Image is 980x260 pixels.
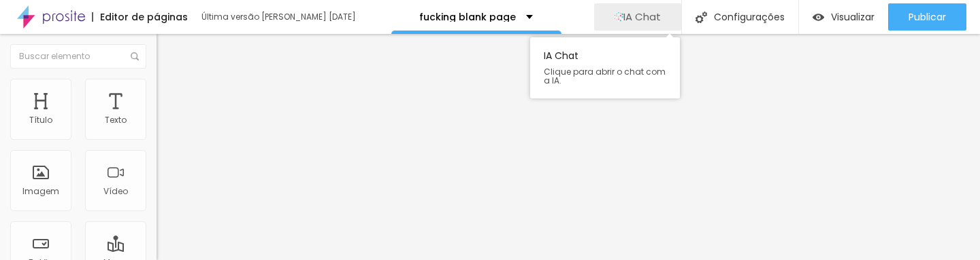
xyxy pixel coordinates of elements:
div: Vídeo [103,187,128,196]
img: view-1.svg [813,12,824,23]
span: Clique para abrir o chat com a IA. [544,67,666,85]
div: Título [29,115,52,125]
img: Icone [696,12,707,23]
button: Visualizar [799,3,888,31]
div: Imagem [22,187,59,196]
div: IA Chat [530,37,680,98]
img: AI [615,12,623,22]
div: Texto [105,115,127,125]
button: Publicar [888,3,966,31]
img: Icone [131,52,139,60]
button: AIIA Chat [594,3,681,31]
span: Visualizar [831,12,875,22]
iframe: Editor [157,34,980,260]
p: fucking blank page [419,12,516,22]
span: IA Chat [623,11,661,22]
input: Buscar elemento [10,44,146,69]
div: Última versão [PERSON_NAME] [DATE] [201,13,358,21]
span: Publicar [909,12,946,22]
div: Editor de páginas [92,12,188,22]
